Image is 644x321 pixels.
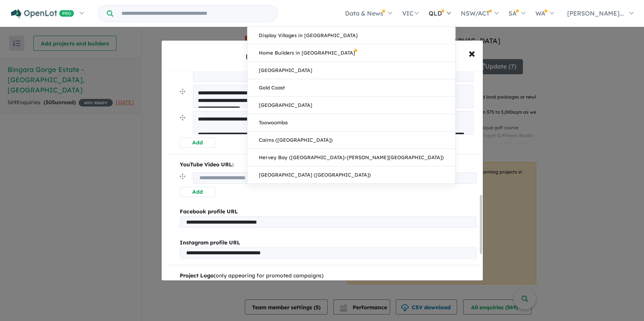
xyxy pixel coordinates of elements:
a: Toowoomba [247,114,455,132]
div: Bingara Gorge Estate - [GEOGRAPHIC_DATA] [246,52,399,62]
img: drag.svg [180,174,185,179]
a: Gold Coast [247,79,455,97]
button: Add [180,187,215,197]
span: × [468,45,475,61]
b: Project Logo [180,272,214,279]
span: [PERSON_NAME]... [567,9,624,17]
a: [GEOGRAPHIC_DATA] [247,97,455,114]
input: Try estate name, suburb, builder or developer [115,5,276,22]
a: Cairns ([GEOGRAPHIC_DATA]) [247,132,455,149]
button: Add [180,138,215,148]
div: JPG, JPEG, PNG, WEBP, SVG log files. Recommended logo height 200px. Must be less than 300KB [180,280,476,289]
a: [GEOGRAPHIC_DATA] [247,62,455,79]
img: Openlot PRO Logo White [11,9,74,19]
b: Instagram profile URL [180,239,240,246]
div: (only appearing for promoted campaigns) [180,271,476,280]
a: [GEOGRAPHIC_DATA] ([GEOGRAPHIC_DATA]) [247,166,455,183]
a: Hervey Bay ([GEOGRAPHIC_DATA]–[PERSON_NAME][GEOGRAPHIC_DATA]) [247,149,455,166]
b: Facebook profile URL [180,208,238,215]
img: drag.svg [180,115,185,121]
a: Display Villages in [GEOGRAPHIC_DATA] [247,27,455,44]
p: YouTube Video URL: [180,160,476,169]
a: Home Builders in [GEOGRAPHIC_DATA] [247,44,455,62]
img: drag.svg [180,89,185,94]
